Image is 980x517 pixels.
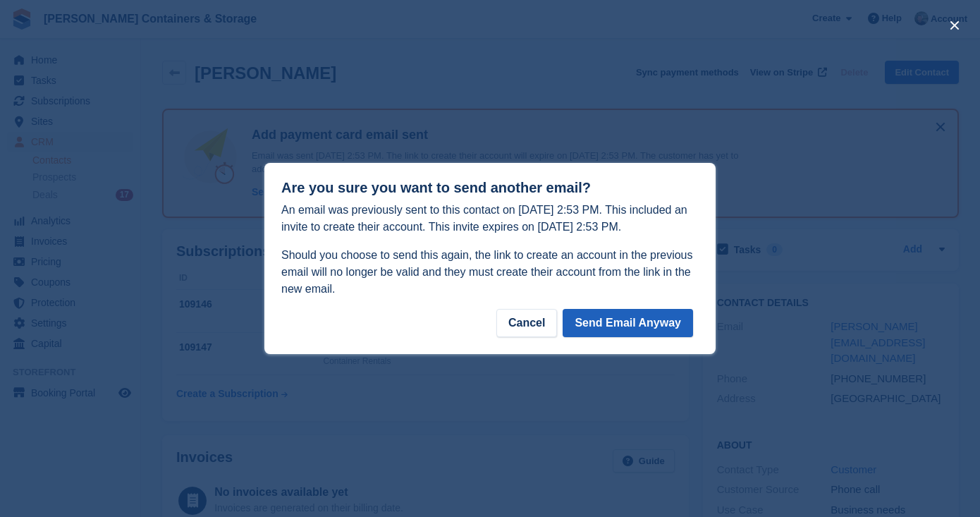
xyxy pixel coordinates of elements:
p: Should you choose to send this again, the link to create an account in the previous email will no... [281,247,699,298]
h1: Are you sure you want to send another email? [281,180,699,196]
button: close [943,14,966,37]
button: Send Email Anyway [563,309,693,337]
p: An email was previously sent to this contact on [DATE] 2:53 PM. This included an invite to create... [281,202,699,236]
div: Cancel [496,309,557,337]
